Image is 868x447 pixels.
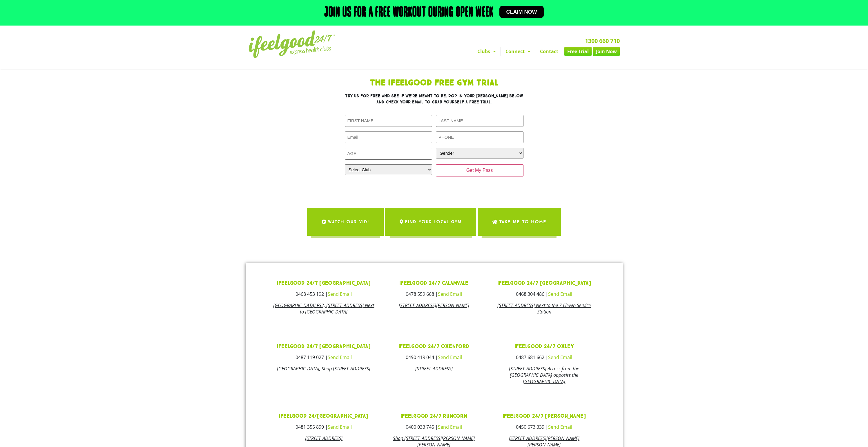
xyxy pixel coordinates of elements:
[564,47,592,56] a: Free Trial
[307,208,384,236] a: WATCH OUR VID!
[383,425,485,429] h3: 0400 033 745 |
[499,214,546,230] span: Take me to Home
[438,354,462,361] a: Send Email
[535,47,563,56] a: Contact
[401,413,467,419] a: ifeelgood 24/7 Runcorn
[345,93,523,105] h3: Try us for free and see if we’re meant to be. Pop in your [PERSON_NAME] below and check your emai...
[585,37,620,45] a: 1300 660 710
[273,355,375,360] h3: 0487 119 027 |
[438,424,462,430] a: Send Email
[279,413,368,419] a: ifeelgood 24/[GEOGRAPHIC_DATA]
[503,413,586,419] a: ifeelgood 24/7 [PERSON_NAME]
[273,292,375,296] h3: 0468 453 192 |
[328,424,352,430] a: Send Email
[506,9,537,15] span: Claim now
[398,343,470,350] a: ifeelgood 24/7 Oxenford
[385,208,476,236] a: Find Your Local Gym
[497,280,591,286] a: ifeelgood 24/7 [GEOGRAPHIC_DATA]
[380,47,620,56] nav: Menu
[436,131,523,143] input: PHONE
[399,280,468,286] a: ifeelgood 24/7 Calamvale
[345,148,432,160] input: AGE
[593,47,620,56] a: Join Now
[548,424,572,430] a: Send Email
[305,435,343,441] a: [STREET_ADDRESS]
[438,291,462,297] a: Send Email
[415,365,453,372] a: [STREET_ADDRESS]
[436,115,523,127] input: LAST NAME
[405,214,462,230] span: Find Your Local Gym
[499,6,544,18] a: Claim now
[493,425,595,429] h3: 0450 673 339 |
[399,302,469,309] a: [STREET_ADDRESS][PERSON_NAME]
[548,291,572,297] a: Send Email
[497,302,591,315] a: [STREET_ADDRESS] Next to the 7 Eleven Service Station
[345,115,432,127] input: FIRST NAME
[277,365,370,372] a: [GEOGRAPHIC_DATA], Shop [STREET_ADDRESS]
[328,291,352,297] a: Send Email
[514,343,574,350] a: ifeelgood 24/7 Oxley
[328,214,369,230] span: WATCH OUR VID!
[473,47,501,56] a: Clubs
[493,355,595,360] h3: 0487 681 662 |
[383,355,485,360] h3: 0490 419 044 |
[307,79,562,87] h1: The IfeelGood Free Gym Trial
[277,343,371,350] a: ifeelgood 24/7 [GEOGRAPHIC_DATA]
[509,365,579,385] a: [STREET_ADDRESS] Across from the [GEOGRAPHIC_DATA] opposite the [GEOGRAPHIC_DATA]
[273,302,374,315] a: [GEOGRAPHIC_DATA] FS2, [STREET_ADDRESS] Next to [GEOGRAPHIC_DATA]
[345,131,432,143] input: Email
[324,6,494,20] h2: Join us for a free workout during open week
[501,47,535,56] a: Connect
[548,354,572,361] a: Send Email
[478,208,561,236] a: Take me to Home
[277,280,371,286] a: ifeelgood 24/7 [GEOGRAPHIC_DATA]
[328,354,352,361] a: Send Email
[436,164,523,176] input: Get My Pass
[273,425,375,429] h3: 0481 355 899 |
[493,292,595,296] h3: 0468 304 486 |
[383,292,485,296] h3: 0478 559 668 |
